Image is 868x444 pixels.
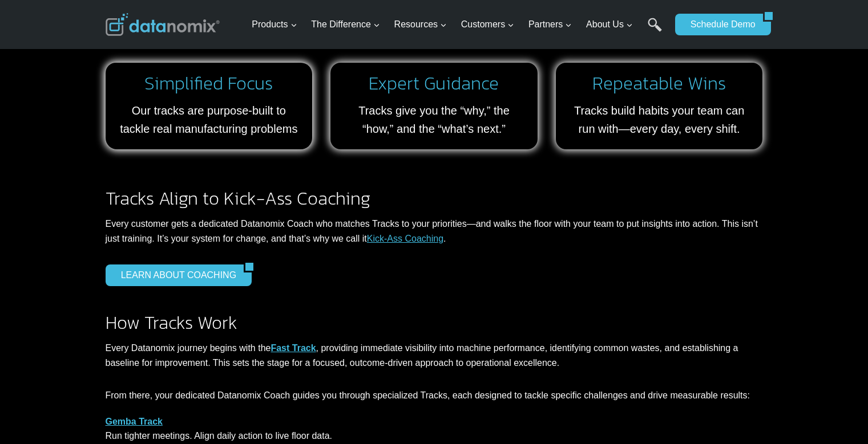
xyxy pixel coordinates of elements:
[117,74,301,92] h2: Simplified Focus
[586,17,633,32] span: About Us
[271,343,316,353] a: Fast Track
[252,17,297,32] span: Products
[567,74,752,92] h2: Repeatable Wins
[106,264,244,286] a: LEARN ABOUT COACHING
[106,189,763,207] h2: Tracks Align to Kick-Ass Coaching
[106,217,763,246] p: Every customer gets a dedicated Datanomix Coach who matches Tracks to your priorities—and walks t...
[342,101,526,138] p: Tracks give you the “why,” the “how,” and the “what’s next.”
[117,101,301,138] p: Our tracks are purpose-built to tackle real manufacturing problems
[528,17,572,32] span: Partners
[106,313,763,332] h2: How Tracks Work
[311,17,380,32] span: The Difference
[675,14,763,35] a: Schedule Demo
[648,18,662,43] a: Search
[461,17,514,32] span: Customers
[367,234,443,243] a: Kick-Ass Coaching
[247,6,669,43] nav: Primary Navigation
[106,13,220,36] img: Datanomix
[394,17,447,32] span: Resources
[106,341,763,370] p: Every Datanomix journey begins with the , providing immediate visibility into machine performance...
[342,74,526,92] h2: Expert Guidance
[567,101,752,138] p: Tracks build habits your team can run with—every day, every shift.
